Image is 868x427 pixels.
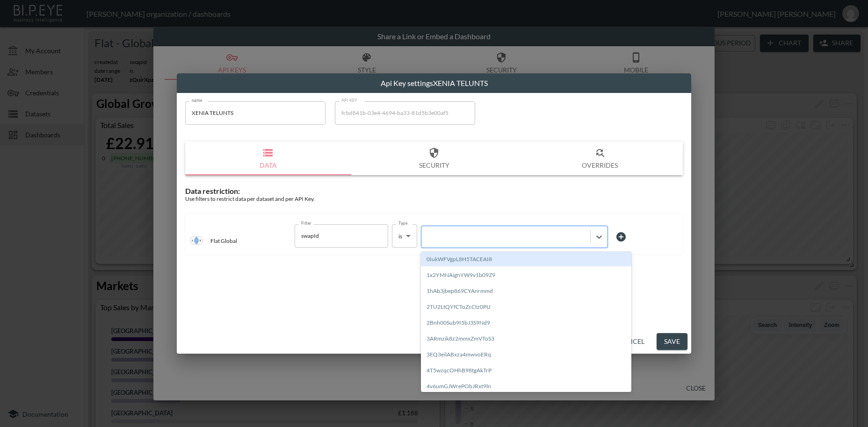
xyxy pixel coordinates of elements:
[421,363,631,377] div: 4T5wzqcOHhB98tgAkTrP
[421,331,631,346] div: 3ARmzik8z2mmxZmVToS3
[299,228,370,243] input: Filter
[351,142,517,175] button: Security
[517,142,683,175] button: Overrides
[421,315,631,330] div: 2Bnh00Sub9I5bJ3S9Nd9
[301,220,311,226] label: Filter
[421,379,631,395] span: 4v6umGJWrePObJRxt9ln
[421,284,631,299] span: 1hAb3jbep869CYAnrmmd
[657,333,687,350] button: Save
[341,97,358,103] label: API KEY
[421,268,631,282] div: 1x2YMNAignYW9v1b09Z9
[421,252,631,266] div: 0IukWFVgpL8H5TACEAI8
[421,331,631,347] span: 3ARmzik8z2mmxZmVToS3
[421,284,631,298] div: 1hAb3jbep869CYAnrmmd
[185,195,683,202] div: Use filters to restrict data per dataset and per API Key.
[421,252,631,268] span: 0IukWFVgpL8H5TACEAI8
[185,142,351,175] button: Data
[210,237,237,244] p: Flat Global
[421,268,631,284] span: 1x2YMNAignYW9v1b09Z9
[421,299,631,314] div: 2TU2LtQYfCToZcCtz0PU
[190,234,203,247] img: inner join icon
[185,186,240,195] span: Data restriction:
[421,379,631,393] div: 4v6umGJWrePObJRxt9ln
[192,97,203,103] label: name
[177,73,691,93] h2: Api Key settings XENIA TELUNTS
[421,347,631,363] span: 3EQ3eilABxza4mwvoERq
[421,315,631,331] span: 2Bnh00Sub9I5bJ3S9Nd9
[421,347,631,362] div: 3EQ3eilABxza4mwvoERq
[398,220,408,226] label: Type
[421,299,631,315] span: 2TU2LtQYfCToZcCtz0PU
[421,363,631,379] span: 4T5wzqcOHhB98tgAkTrP
[398,233,402,240] span: is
